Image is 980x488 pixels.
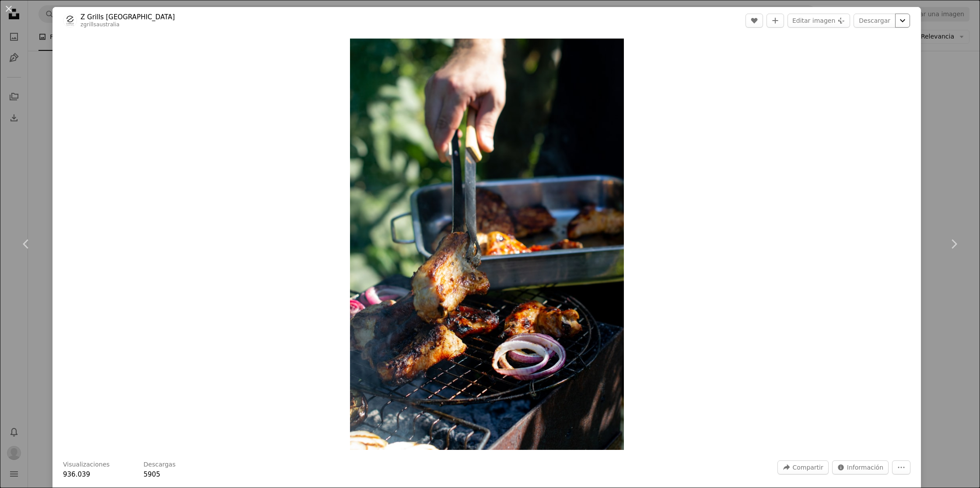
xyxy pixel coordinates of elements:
button: Estadísticas sobre esta imagen [832,460,889,474]
a: Siguiente [927,202,980,286]
button: Compartir esta imagen [777,460,828,474]
span: Compartir [792,461,823,474]
button: Me gusta [745,14,763,28]
img: Ve al perfil de Z Grills Australia [63,14,77,28]
button: Más acciones [892,460,910,474]
a: Z Grills [GEOGRAPHIC_DATA] [80,13,175,21]
button: Añade a la colección [766,14,784,28]
span: 936.039 [63,470,90,478]
button: Ampliar en esta imagen [350,39,624,450]
img: persona sosteniendo tenedor de acero inoxidable y cuchillo para carne cortando carne [350,39,624,450]
h3: Visualizaciones [63,460,110,469]
span: 5905 [143,470,160,478]
a: zgrillsaustralia [80,21,119,28]
button: Elegir el tamaño de descarga [895,14,910,28]
button: Editar imagen [787,14,850,28]
a: Descargar [854,14,896,28]
h3: Descargas [143,460,175,469]
span: Información [847,461,883,474]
